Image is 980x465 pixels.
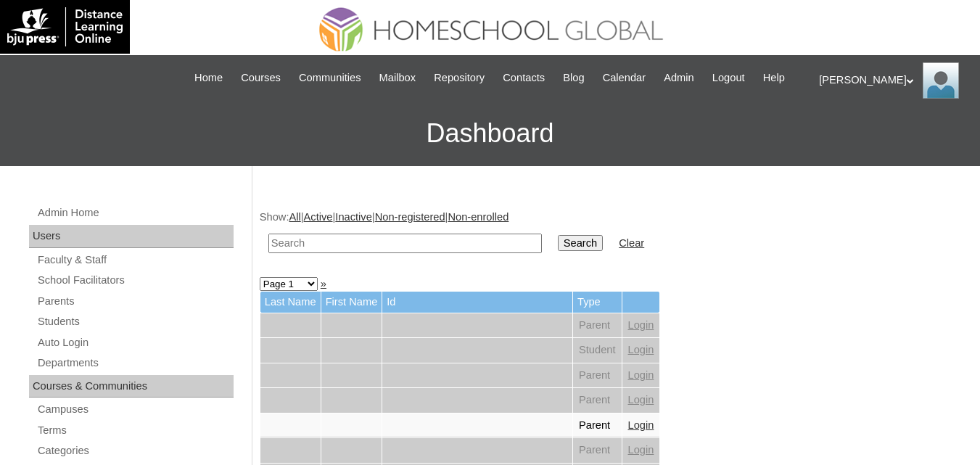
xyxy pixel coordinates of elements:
a: Mailbox [372,70,424,86]
a: School Facilitators [36,271,234,289]
td: Parent [573,413,622,438]
td: Parent [573,313,622,338]
span: Repository [434,70,485,86]
div: [PERSON_NAME] [819,62,965,99]
a: Contacts [495,70,552,86]
td: Type [573,292,622,313]
td: Last Name [260,292,321,313]
a: Active [304,211,333,223]
a: Faculty & Staff [36,251,234,269]
a: Departments [36,354,234,372]
a: Categories [36,442,234,460]
a: Parents [36,292,234,310]
img: logo-white.png [7,7,123,46]
a: Non-registered [375,211,445,223]
a: Admin [656,70,701,86]
a: Admin Home [36,204,234,222]
a: Logout [705,70,752,86]
span: Home [194,70,223,86]
span: Mailbox [379,70,416,86]
td: Student [573,338,622,363]
a: Help [756,70,792,86]
a: Non-enrolled [448,211,508,223]
td: Parent [573,438,622,463]
a: Login [628,394,654,406]
a: » [321,278,326,289]
a: Blog [556,70,591,86]
span: Blog [563,70,584,86]
img: Ariane Ebuen [923,62,959,99]
span: Courses [241,70,281,86]
a: Home [187,70,230,86]
span: Contacts [503,70,545,86]
span: Logout [712,70,745,86]
a: Campuses [36,400,234,419]
a: Calendar [596,70,653,86]
a: Repository [427,70,492,86]
div: Users [29,225,234,248]
a: Auto Login [36,334,234,352]
td: Id [382,292,572,313]
a: Inactive [335,211,372,223]
a: Terms [36,421,234,440]
a: Login [628,444,654,456]
a: Login [628,369,654,381]
span: Calendar [603,70,646,86]
td: Parent [573,363,622,388]
a: Communities [292,70,368,86]
td: First Name [321,292,382,313]
td: Parent [573,388,622,413]
h3: Dashboard [7,101,973,166]
a: All [289,211,300,223]
a: Courses [234,70,288,86]
a: Login [628,344,654,355]
span: Communities [299,70,361,86]
a: Login [628,319,654,331]
a: Students [36,313,234,331]
span: Help [763,70,785,86]
a: Clear [619,237,644,249]
input: Search [268,234,542,253]
div: Courses & Communities [29,375,234,398]
input: Search [558,235,603,251]
div: Show: | | | | [260,210,965,261]
a: Login [628,419,654,431]
span: Admin [664,70,694,86]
